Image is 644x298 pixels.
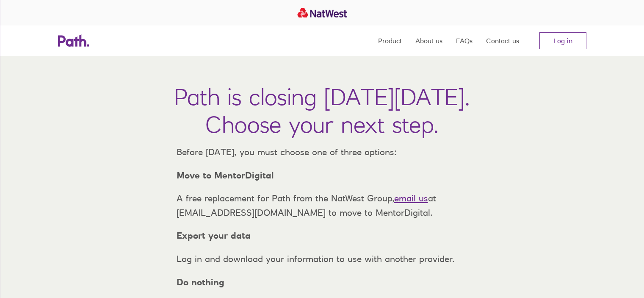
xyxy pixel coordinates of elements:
[170,145,475,159] p: Before [DATE], you must choose one of three options:
[177,277,224,287] strong: Do nothing
[394,193,428,203] a: email us
[456,25,473,56] a: FAQs
[177,170,274,181] strong: Move to MentorDigital
[378,25,402,56] a: Product
[415,25,442,56] a: About us
[486,25,519,56] a: Contact us
[174,83,470,138] h1: Path is closing [DATE][DATE]. Choose your next step.
[539,32,586,49] a: Log in
[177,230,251,241] strong: Export your data
[170,191,475,220] p: A free replacement for Path from the NatWest Group, at [EMAIL_ADDRESS][DOMAIN_NAME] to move to Me...
[170,252,475,266] p: Log in and download your information to use with another provider.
